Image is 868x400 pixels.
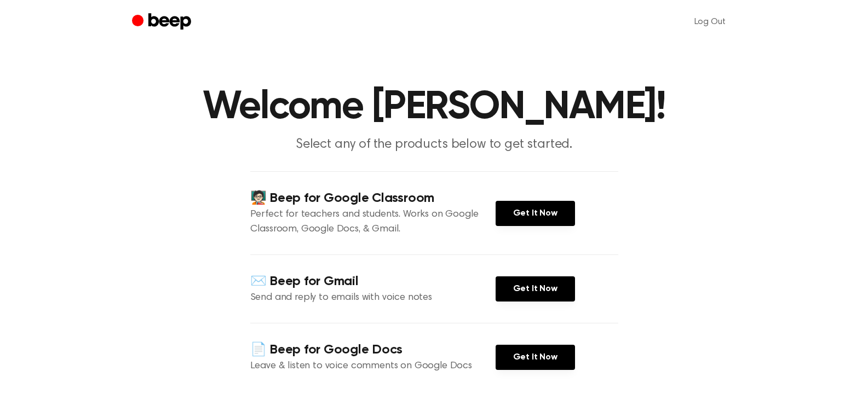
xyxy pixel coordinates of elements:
[250,273,496,291] h4: ✉️ Beep for Gmail
[250,189,496,207] h4: 🧑🏻‍🏫 Beep for Google Classroom
[224,136,645,154] p: Select any of the products below to get started.
[154,88,715,127] h1: Welcome [PERSON_NAME]!
[250,291,496,305] p: Send and reply to emails with voice notes
[496,201,575,226] a: Get It Now
[250,359,496,374] p: Leave & listen to voice comments on Google Docs
[250,341,496,359] h4: 📄 Beep for Google Docs
[683,9,737,35] a: Log Out
[250,207,496,237] p: Perfect for teachers and students. Works on Google Classroom, Google Docs, & Gmail.
[496,276,575,302] a: Get It Now
[132,11,194,33] a: Beep
[496,345,575,370] a: Get It Now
